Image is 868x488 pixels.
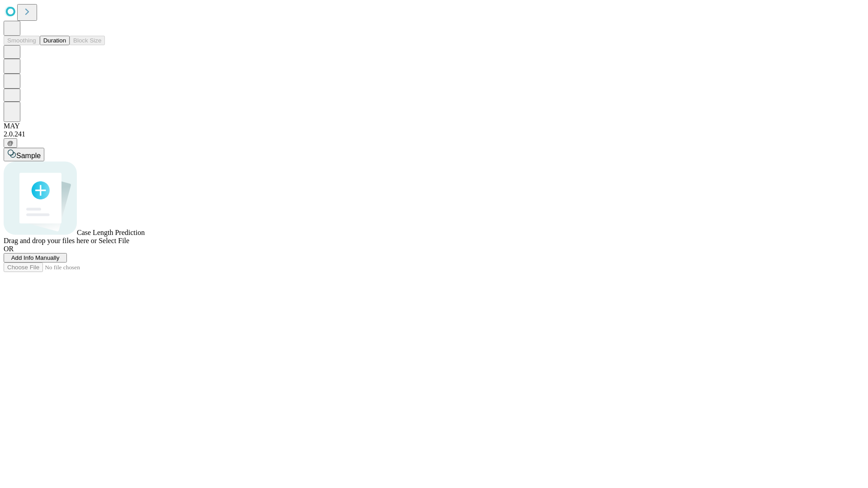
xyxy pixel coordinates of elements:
[4,130,864,138] div: 2.0.241
[4,122,864,130] div: MAY
[4,245,14,253] span: OR
[4,36,40,45] button: Smoothing
[70,36,105,45] button: Block Size
[99,237,129,244] span: Select File
[16,152,41,160] span: Sample
[4,148,44,161] button: Sample
[40,36,70,45] button: Duration
[4,138,17,148] button: @
[4,237,97,244] span: Drag and drop your files here or
[7,140,14,146] span: @
[77,229,145,236] span: Case Length Prediction
[11,254,60,261] span: Add Info Manually
[4,253,67,263] button: Add Info Manually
